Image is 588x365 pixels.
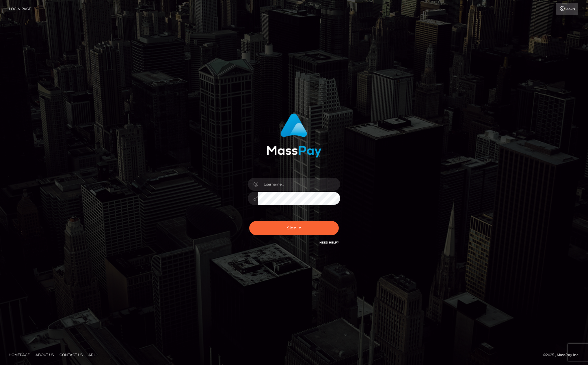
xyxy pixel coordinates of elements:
a: About Us [33,350,56,359]
a: Need Help? [319,241,339,244]
input: Username... [258,178,340,191]
a: Contact Us [57,350,85,359]
div: © 2025 , MassPay Inc. [543,352,584,358]
a: Login Page [9,3,31,15]
a: Login [556,3,578,15]
a: Homepage [6,350,32,359]
img: MassPay Login [267,113,321,158]
button: Sign in [249,221,339,235]
a: API [86,350,97,359]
